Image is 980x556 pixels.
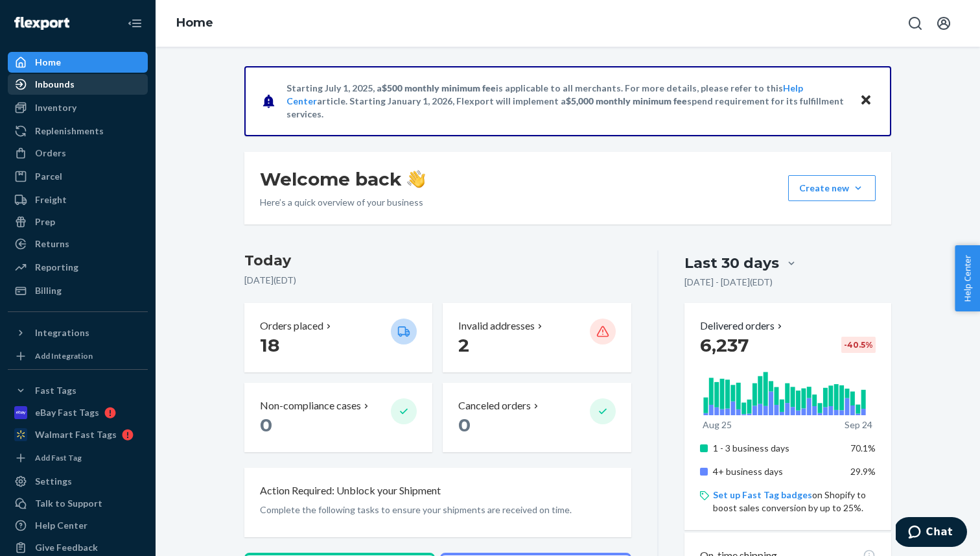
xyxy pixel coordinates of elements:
div: Inbounds [35,78,75,91]
div: Prep [35,215,55,228]
button: Delivered orders [700,319,785,333]
div: Settings [35,475,72,488]
img: hand-wave emoji [407,170,425,188]
div: Add Integration [35,350,93,361]
p: Here’s a quick overview of your business [260,196,425,209]
a: Home [176,16,213,30]
a: Prep [8,212,148,232]
a: eBay Fast Tags [8,402,148,423]
p: Orders placed [260,319,323,333]
a: Inbounds [8,74,148,95]
h1: Welcome back [260,167,425,191]
button: Integrations [8,322,148,343]
iframe: Opens a widget where you can chat to one of our agents [896,517,967,550]
button: Open account menu [931,10,957,36]
p: Non-compliance cases [260,398,361,413]
div: Last 30 days [684,253,779,273]
div: Home [35,56,61,69]
button: Close Navigation [122,10,148,36]
div: -40.5 % [841,337,876,353]
p: [DATE] - [DATE] ( EDT ) [684,276,773,289]
span: 29.9% [850,466,876,477]
span: 6,237 [700,334,749,356]
a: Help Center [8,515,148,536]
a: Add Integration [8,348,148,364]
button: Open Search Box [902,10,928,36]
button: Help Center [955,245,980,311]
div: Help Center [35,519,87,532]
div: eBay Fast Tags [35,406,99,419]
p: Aug 25 [703,418,732,431]
div: Freight [35,193,67,206]
p: Sep 24 [845,418,872,431]
div: Replenishments [35,125,104,138]
img: Flexport logo [14,17,69,30]
div: Integrations [35,326,89,339]
button: Talk to Support [8,493,148,514]
span: 0 [458,414,471,436]
div: Orders [35,147,66,160]
div: Reporting [35,261,78,274]
button: Close [857,91,874,110]
a: Billing [8,280,148,301]
button: Fast Tags [8,380,148,401]
div: Parcel [35,170,62,183]
div: Walmart Fast Tags [35,428,117,441]
button: Create new [788,175,876,201]
a: Replenishments [8,121,148,141]
a: Freight [8,189,148,210]
a: Home [8,52,148,73]
p: on Shopify to boost sales conversion by up to 25%. [713,489,876,514]
a: Orders [8,143,148,163]
p: 1 - 3 business days [713,442,841,455]
p: Invalid addresses [458,319,535,333]
p: Canceled orders [458,398,531,413]
div: Talk to Support [35,497,102,510]
h3: Today [244,250,631,271]
div: Add Fast Tag [35,452,82,463]
p: Action Required: Unblock your Shipment [260,483,441,498]
a: Settings [8,471,148,492]
button: Canceled orders 0 [443,383,631,452]
div: Fast Tags [35,384,76,397]
a: Walmart Fast Tags [8,424,148,445]
p: Starting July 1, 2025, a is applicable to all merchants. For more details, please refer to this a... [286,82,847,121]
div: Billing [35,284,62,297]
button: Invalid addresses 2 [443,303,631,372]
span: $5,000 monthly minimum fee [566,95,687,106]
a: Set up Fast Tag badges [713,489,812,500]
button: Non-compliance cases 0 [244,383,432,452]
span: $500 monthly minimum fee [382,82,496,93]
p: [DATE] ( EDT ) [244,274,631,287]
span: 70.1% [850,442,876,453]
button: Orders placed 18 [244,303,432,372]
div: Inventory [35,101,76,114]
a: Returns [8,234,148,254]
a: Inventory [8,97,148,118]
span: 18 [260,334,279,356]
p: Complete the following tasks to ensure your shipments are received on time. [260,503,616,516]
span: 0 [260,414,272,436]
p: 4+ business days [713,465,841,478]
a: Parcel [8,166,148,187]
a: Add Fast Tag [8,450,148,466]
ol: breadcrumbs [166,5,224,42]
div: Give Feedback [35,541,98,554]
a: Reporting [8,257,148,278]
span: 2 [458,334,469,356]
div: Returns [35,237,69,250]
